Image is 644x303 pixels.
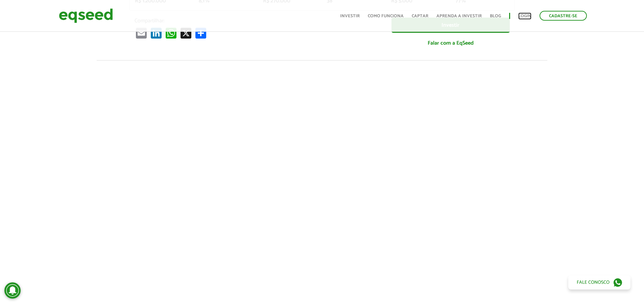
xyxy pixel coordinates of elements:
[340,14,360,18] a: Investir
[59,7,113,25] img: EqSeed
[436,14,482,18] a: Aprenda a investir
[194,27,208,39] a: Compartilhar
[540,11,587,21] a: Cadastre-se
[568,275,630,289] a: Fale conosco
[149,27,163,39] a: LinkedIn
[129,74,515,291] iframe: Co.Urban | Oferta disponível
[164,27,178,39] a: WhatsApp
[179,27,193,39] a: X
[490,14,501,18] a: Blog
[518,14,531,18] a: Login
[412,14,428,18] a: Captar
[391,36,510,50] a: Falar com a EqSeed
[368,14,404,18] a: Como funciona
[135,27,148,39] a: Email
